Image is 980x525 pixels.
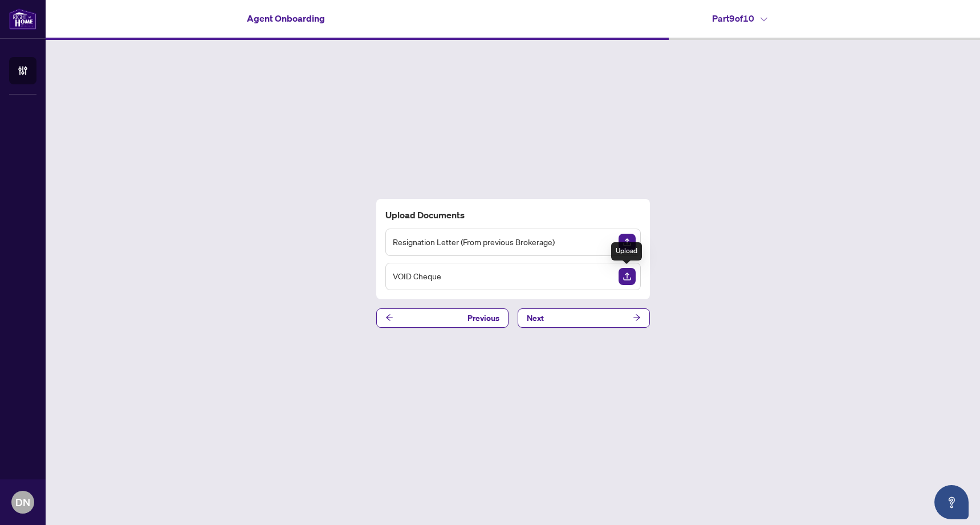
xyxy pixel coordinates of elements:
h4: Upload Documents [385,208,641,222]
span: DN [15,494,30,510]
h4: Part 9 of 10 [712,11,767,25]
img: logo [9,9,36,30]
button: Open asap [934,485,969,519]
span: Resignation Letter (From previous Brokerage) [393,235,555,249]
span: Previous [467,309,499,327]
h4: Agent Onboarding [247,11,325,25]
span: arrow-right [633,314,641,321]
img: Upload Document [619,234,636,251]
span: Next [527,309,544,327]
div: Upload [611,242,642,261]
span: VOID Cheque [393,270,441,283]
button: Next [518,308,650,328]
span: arrow-left [385,314,393,321]
img: Upload Document [619,268,636,285]
button: Previous [376,308,509,328]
